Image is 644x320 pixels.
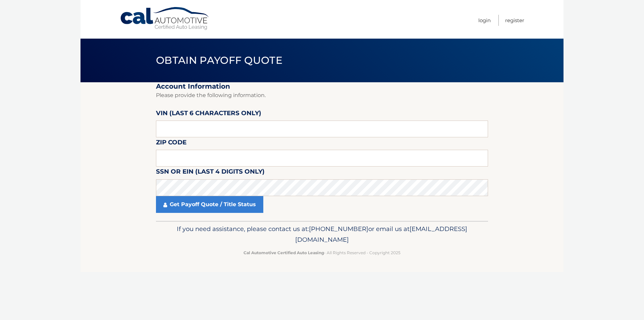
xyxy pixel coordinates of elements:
span: [PHONE_NUMBER] [309,225,368,233]
h2: Account Information [156,82,488,91]
strong: Cal Automotive Certified Auto Leasing [244,250,324,255]
label: Zip Code [156,137,186,150]
p: - All Rights Reserved - Copyright 2025 [160,249,484,256]
p: Please provide the following information. [156,91,488,100]
label: SSN or EIN (last 4 digits only) [156,167,265,179]
a: Login [478,15,491,26]
span: Obtain Payoff Quote [156,54,282,66]
a: Get Payoff Quote / Title Status [156,196,263,213]
a: Register [505,15,524,26]
label: VIN (last 6 characters only) [156,108,261,121]
a: Cal Automotive [120,7,210,31]
p: If you need assistance, please contact us at: or email us at [160,224,484,245]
